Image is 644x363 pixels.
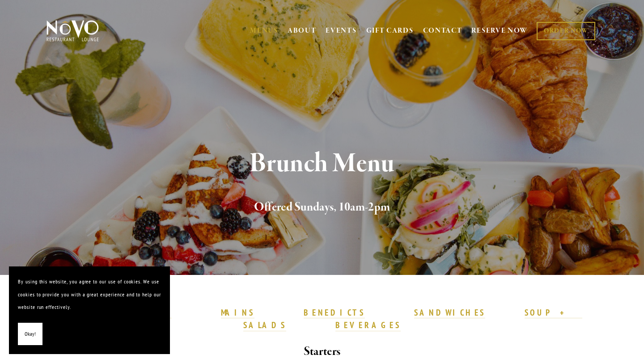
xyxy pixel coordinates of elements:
a: BENEDICTS [304,307,365,319]
a: GIFT CARDS [366,22,414,39]
span: Okay! [25,328,36,341]
a: RESERVE NOW [471,22,528,39]
section: Cookie banner [9,266,170,354]
strong: Starters [304,344,340,359]
img: Novo Restaurant &amp; Lounge [45,20,101,42]
a: MAINS [221,307,254,319]
a: CONTACT [423,22,462,39]
a: BEVERAGES [335,320,401,331]
strong: MAINS [221,307,254,318]
a: ABOUT [288,26,317,35]
p: By using this website, you agree to our use of cookies. We use cookies to provide you with a grea... [18,275,161,314]
strong: BENEDICTS [304,307,365,318]
a: SOUP + SALADS [243,307,582,331]
strong: BEVERAGES [335,320,401,330]
button: Okay! [18,323,42,346]
strong: SANDWICHES [414,307,486,318]
a: ORDER NOW [537,22,595,40]
h2: Offered Sundays, 10am-2pm [61,198,583,217]
a: SANDWICHES [414,307,486,319]
a: EVENTS [326,26,356,35]
a: MENUS [250,26,278,35]
h1: Brunch Menu [61,149,583,178]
